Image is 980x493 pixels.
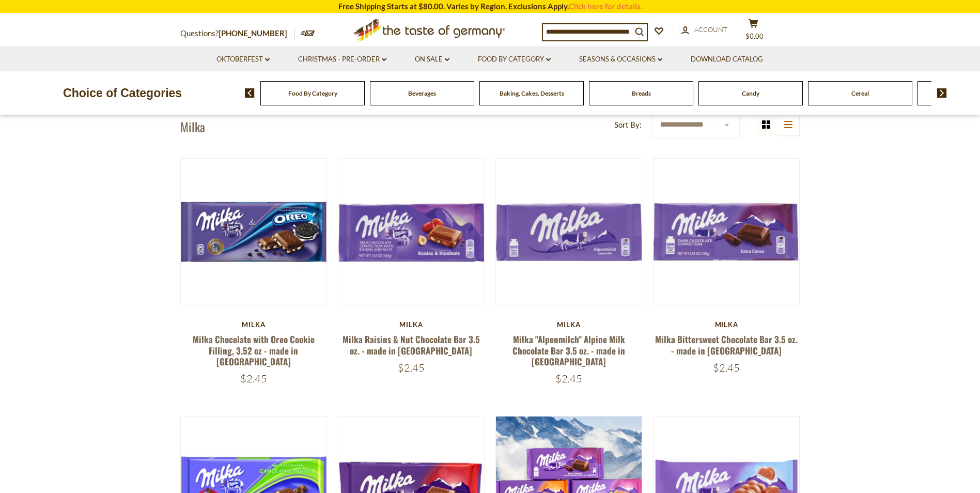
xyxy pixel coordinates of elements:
a: Christmas - PRE-ORDER [298,54,386,65]
a: Candy [742,89,759,97]
span: Account [694,25,727,34]
span: $0.00 [745,32,764,40]
a: Food By Category [288,89,337,97]
a: Milka Bittersweet Chocolate Bar 3.5 oz. - made in [GEOGRAPHIC_DATA] [655,333,798,357]
p: Questions? [180,27,295,40]
a: Download Catalog [691,54,763,65]
a: Baking, Cakes, Desserts [500,89,564,97]
img: Milka [654,159,800,305]
div: Milka [180,320,328,329]
a: Milka "Alpenmilch" Alpine Milk Chocolate Bar 3.5 oz. - made in [GEOGRAPHIC_DATA] [512,333,625,368]
img: previous arrow [245,88,255,98]
a: Milka Chocolate with Oreo Cookie Filling, 3.52 oz - made in [GEOGRAPHIC_DATA] [193,333,315,368]
a: Food By Category [478,54,551,65]
a: Cereal [851,89,869,97]
a: [PHONE_NUMBER] [219,28,287,38]
a: Account [681,24,727,36]
span: $2.45 [398,361,425,374]
img: Milka [181,159,327,305]
button: $0.00 [738,19,769,44]
h1: Milka [180,119,205,134]
img: Milka [338,159,485,305]
a: Seasons & Occasions [579,54,662,65]
img: next arrow [937,88,947,98]
a: Oktoberfest [216,54,270,65]
div: Milka [338,320,485,329]
span: $2.45 [713,361,740,374]
span: $2.45 [555,372,582,385]
span: $2.45 [240,372,267,385]
div: Milka [653,320,800,329]
a: Milka Raisins & Nut Chocolate Bar 3.5 oz. - made in [GEOGRAPHIC_DATA] [343,333,480,357]
a: Breads [632,89,651,97]
img: Milka [496,159,642,305]
a: Click here for details. [569,2,642,11]
label: Sort By: [614,118,642,131]
div: Milka [495,320,643,329]
a: On Sale [415,54,449,65]
a: Beverages [408,89,436,97]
